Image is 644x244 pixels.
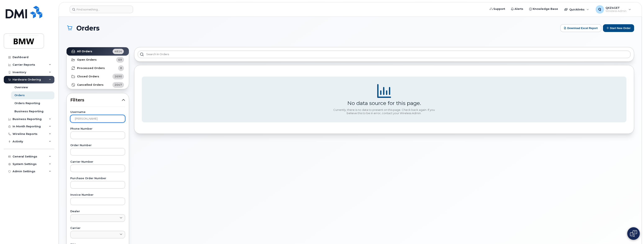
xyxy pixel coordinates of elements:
span: Filters [70,97,122,103]
a: Cancelled Orders2047 [67,81,129,89]
label: Invoice Number [70,194,125,196]
a: Processed Orders8 [67,64,129,72]
span: Orders [76,24,100,32]
label: Phone Number [70,128,125,130]
span: 2047 [114,83,122,87]
label: Dealer [70,210,125,213]
strong: Closed Orders [77,75,99,78]
label: Username [70,111,125,114]
span: 4814 [114,49,122,53]
span: 2690 [114,74,122,78]
input: Search in orders [138,51,631,58]
span: 69 [118,58,122,62]
strong: Processed Orders [77,66,105,70]
label: Carrier Number [70,161,125,163]
a: Open Orders69 [67,56,129,64]
strong: All Orders [77,50,92,53]
label: Order Number [70,144,125,147]
a: All Orders4814 [67,47,129,56]
a: Closed Orders2690 [67,72,129,81]
label: Carrier [70,227,125,230]
button: Download Excel Report [560,24,601,32]
span: 8 [120,66,122,70]
strong: Open Orders [77,58,97,61]
div: Currently, there is no data to present on this page. Check back again. If you believe this to be ... [332,108,436,115]
div: No data source for this page. [347,100,421,106]
button: Start New Order [603,24,634,32]
img: Open chat [630,230,637,237]
strong: Cancelled Orders [77,83,104,87]
label: Purchase Order Number [70,177,125,180]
